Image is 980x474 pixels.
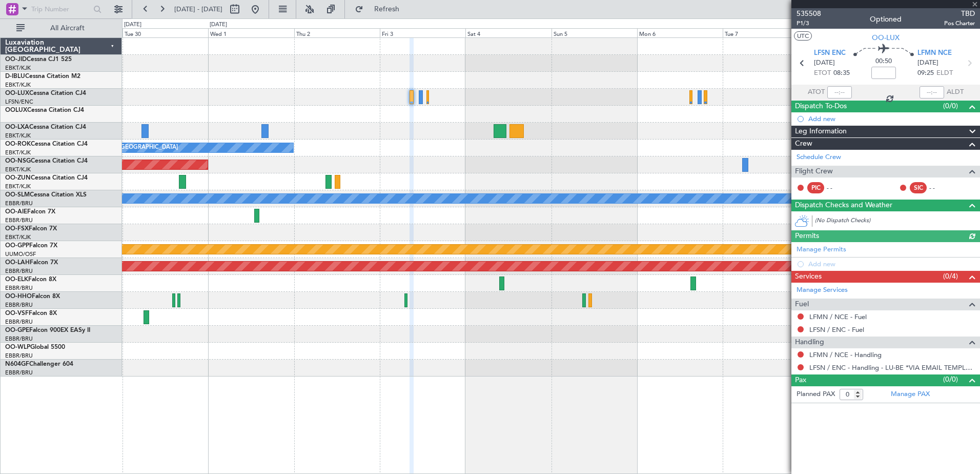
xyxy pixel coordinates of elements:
span: Services [795,271,822,283]
a: EBKT/KJK [5,166,31,173]
div: Wed 1 [208,28,294,37]
span: TBD [944,8,975,19]
span: (0/4) [943,271,958,282]
label: Planned PAX [797,389,835,400]
a: Manage Services [797,285,848,295]
div: SIC [910,182,927,193]
a: LFSN/ENC [5,98,33,106]
span: OO-WLP [5,344,30,350]
a: OO-ROKCessna Citation CJ4 [5,141,88,147]
span: Handling [795,337,824,348]
a: OOLUXCessna Citation CJ4 [5,107,84,113]
a: LFSN / ENC - Fuel [809,325,864,334]
span: [DATE] - [DATE] [174,5,222,14]
div: Sun 5 [552,28,637,37]
a: EBBR/BRU [5,267,33,275]
span: [DATE] [814,58,835,68]
span: Dispatch To-Dos [795,101,847,112]
span: 09:25 [917,68,934,78]
span: OO-LXA [5,124,29,130]
span: OO-NSG [5,158,31,164]
a: OO-GPPFalcon 7X [5,243,57,249]
div: Fri 3 [380,28,465,37]
span: OO-ELK [5,276,28,283]
a: EBKT/KJK [5,149,31,156]
div: Tue 7 [723,28,808,37]
a: OO-GPEFalcon 900EX EASy II [5,327,90,333]
a: OO-SLMCessna Citation XLS [5,192,87,198]
a: LFMN / NCE - Fuel [809,312,867,321]
input: Trip Number [31,2,90,17]
span: LFSN ENC [814,48,846,58]
a: OO-VSFFalcon 8X [5,310,57,317]
a: EBKT/KJK [5,132,31,140]
a: OO-FSXFalcon 7X [5,226,57,232]
div: Mon 6 [637,28,723,37]
span: Dispatch Checks and Weather [795,200,892,211]
a: D-IBLUCessna Citation M2 [5,73,80,80]
span: (0/0) [943,101,958,111]
a: Schedule Crew [797,152,841,163]
a: OO-LUXCessna Citation CJ4 [5,90,86,96]
a: OO-AIEFalcon 7X [5,209,55,215]
a: EBBR/BRU [5,369,33,377]
div: - - [929,183,952,192]
span: ALDT [947,87,964,97]
a: EBBR/BRU [5,284,33,292]
span: Leg Information [795,126,847,137]
div: [DATE] [210,21,227,29]
a: EBBR/BRU [5,318,33,326]
span: Refresh [365,6,409,13]
a: OO-WLPGlobal 5500 [5,344,65,350]
span: Pos Charter [944,19,975,28]
a: EBBR/BRU [5,335,33,343]
span: OO-AIE [5,209,27,215]
a: EBKT/KJK [5,233,31,241]
div: Tue 30 [122,28,208,37]
div: Thu 2 [294,28,380,37]
div: Optioned [870,14,902,25]
span: OOLUX [5,107,27,113]
a: OO-LXACessna Citation CJ4 [5,124,86,130]
span: [DATE] [917,58,938,68]
button: Refresh [350,1,412,17]
button: UTC [794,31,812,41]
span: OO-VSF [5,310,29,317]
span: OO-LUX [872,32,900,43]
span: D-IBLU [5,73,25,80]
span: 08:35 [833,68,850,78]
div: [DATE] [124,21,141,29]
a: Manage PAX [891,389,930,400]
span: OO-GPE [5,327,29,333]
button: All Aircraft [11,20,111,36]
a: OO-HHOFalcon 8X [5,293,60,300]
span: OO-HHO [5,293,32,300]
span: 00:50 [875,56,892,67]
span: N604GF [5,361,29,367]
a: EBBR/BRU [5,301,33,309]
a: OO-LAHFalcon 7X [5,260,58,266]
span: OO-LAH [5,260,30,266]
a: EBBR/BRU [5,216,33,224]
span: ELDT [936,68,953,78]
a: EBBR/BRU [5,352,33,360]
span: OO-ROK [5,141,31,147]
span: Pax [795,374,806,386]
span: OO-ZUN [5,175,31,181]
a: OO-ZUNCessna Citation CJ4 [5,175,88,181]
a: OO-JIDCessna CJ1 525 [5,56,72,63]
a: UUMO/OSF [5,250,36,258]
span: OO-GPP [5,243,29,249]
span: 535508 [797,8,821,19]
span: (0/0) [943,374,958,385]
span: OO-LUX [5,90,29,96]
a: EBKT/KJK [5,183,31,190]
div: (No Dispatch Checks) [815,216,980,227]
div: PIC [807,182,824,193]
a: N604GFChallenger 604 [5,361,73,367]
span: OO-FSX [5,226,29,232]
div: Add new [808,114,975,123]
a: LFMN / NCE - Handling [809,350,882,359]
span: OO-JID [5,56,27,63]
a: EBBR/BRU [5,200,33,207]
